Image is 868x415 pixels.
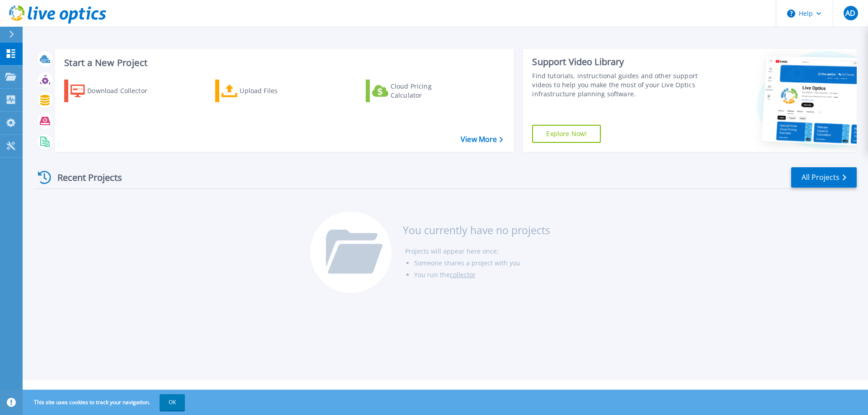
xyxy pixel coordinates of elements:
div: Upload Files [240,82,312,100]
span: This site uses cookies to track your navigation. [25,394,185,410]
div: Find tutorials, instructional guides and other support videos to help you make the most of your L... [532,71,702,99]
h3: Start a New Project [64,58,503,68]
a: Download Collector [64,80,165,102]
button: OK [160,394,185,410]
span: AD [845,9,855,17]
a: collector [450,270,476,279]
div: Support Video Library [532,56,702,68]
li: You run the [414,269,550,281]
a: All Projects [791,167,857,188]
li: Projects will appear here once: [405,245,550,257]
a: Upload Files [215,80,316,102]
div: Cloud Pricing Calculator [391,82,463,100]
a: View More [461,135,503,144]
li: Someone shares a project with you [414,257,550,269]
a: Cloud Pricing Calculator [366,80,467,102]
div: Recent Projects [35,166,134,189]
div: Download Collector [87,82,160,100]
a: Explore Now! [532,125,601,143]
h3: You currently have no projects [403,225,550,235]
